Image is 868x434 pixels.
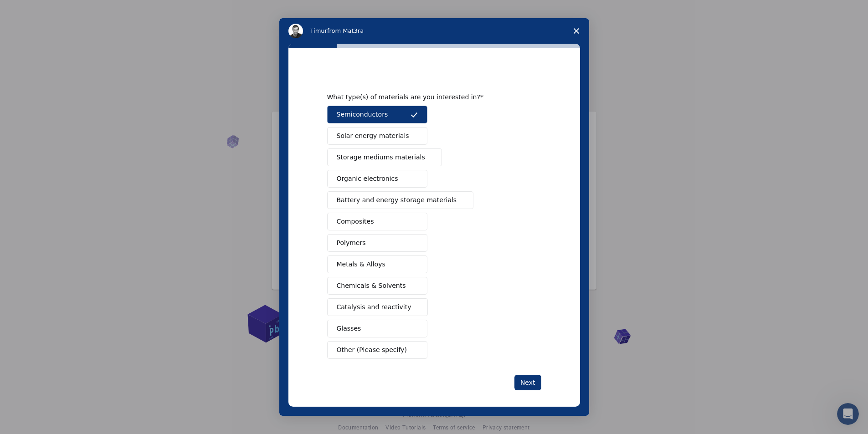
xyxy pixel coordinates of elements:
button: Semiconductors [327,106,427,123]
span: Composites [337,217,374,226]
button: Organic electronics [327,170,427,188]
button: Composites [327,213,427,230]
span: Organic electronics [337,174,398,184]
button: Catalysis and reactivity [327,298,428,316]
button: Battery and energy storage materials [327,191,474,209]
span: Semiconductors [337,110,388,119]
button: Metals & Alloys [327,255,427,273]
button: Storage mediums materials [327,148,442,166]
span: Battery and energy storage materials [337,195,457,205]
button: Polymers [327,234,427,252]
button: Next [514,375,541,390]
span: Metals & Alloys [337,260,385,269]
span: Catalysis and reactivity [337,302,411,312]
span: from Mat3ra [327,27,364,34]
button: Solar energy materials [327,127,427,145]
div: What type(s) of materials are you interested in? [327,93,528,101]
button: Other (Please specify) [327,341,427,359]
span: Storage mediums materials [337,153,425,162]
span: Polymers [337,238,366,248]
span: Glasses [337,324,361,333]
span: Support [18,6,51,15]
button: Chemicals & Solvents [327,277,427,295]
span: Close survey [564,18,589,44]
span: Solar energy materials [337,131,409,141]
button: Glasses [327,320,427,337]
img: Profile image for Timur [288,24,303,38]
span: Other (Please specify) [337,345,407,355]
span: Chemicals & Solvents [337,281,406,291]
span: Timur [310,27,327,34]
